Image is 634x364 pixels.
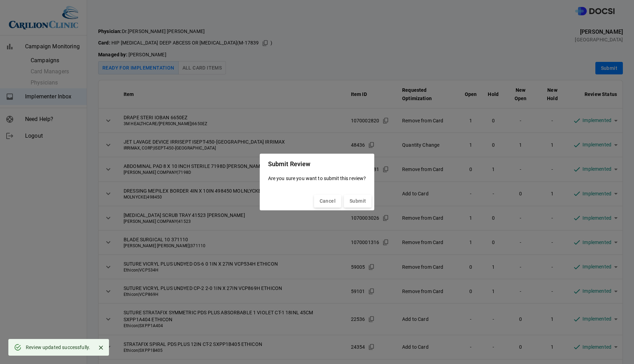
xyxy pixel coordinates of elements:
button: Close [96,342,106,353]
h2: Submit Review [260,154,375,172]
button: Cancel [314,195,341,208]
div: Review updated successfully. [26,341,90,354]
p: Are you sure you want to submit this review? [268,172,366,185]
button: Submit [344,195,371,208]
